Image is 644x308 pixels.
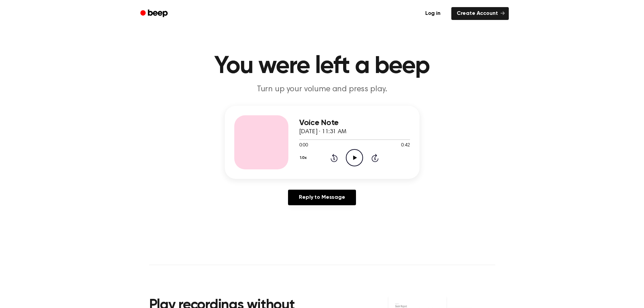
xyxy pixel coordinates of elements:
[299,118,410,127] h3: Voice Note
[451,7,509,20] a: Create Account
[136,7,174,20] a: Beep
[299,129,347,135] span: [DATE] · 11:31 AM
[192,84,452,95] p: Turn up your volume and press play.
[299,152,309,164] button: 1.0x
[299,142,308,149] span: 0:00
[419,6,447,21] a: Log in
[288,190,356,205] a: Reply to Message
[401,142,410,149] span: 0:42
[149,54,495,78] h1: You were left a beep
